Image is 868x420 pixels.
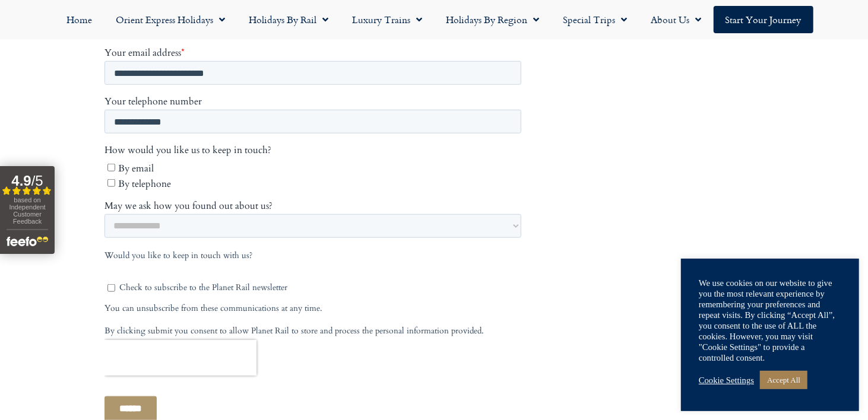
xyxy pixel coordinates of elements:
[55,6,104,33] a: Home
[552,6,639,33] a: Special Trips
[211,265,271,278] span: Your last name
[435,6,552,33] a: Holidays by Region
[6,6,862,33] nav: Menu
[714,6,813,33] a: Start your Journey
[699,278,841,363] div: We use cookies on our website to give you the most relevant experience by remembering your prefer...
[237,6,341,33] a: Holidays by Rail
[639,6,714,33] a: About Us
[699,375,754,386] a: Cookie Settings
[341,6,435,33] a: Luxury Trains
[104,6,237,33] a: Orient Express Holidays
[760,371,807,389] a: Accept All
